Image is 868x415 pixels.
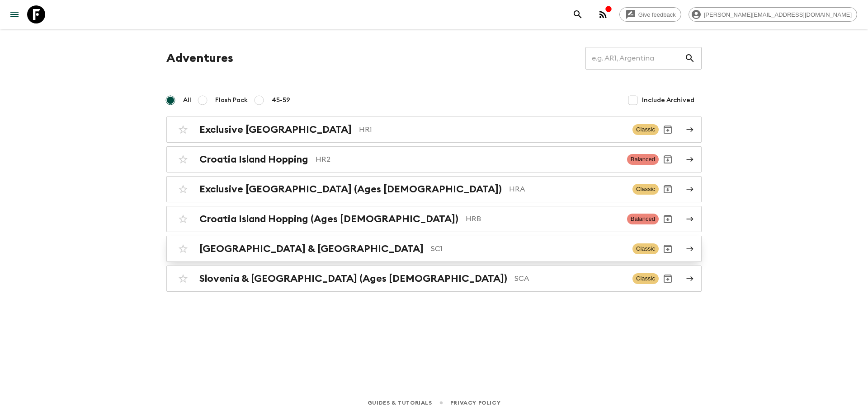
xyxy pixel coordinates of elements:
p: HRB [466,214,620,224]
a: Slovenia & [GEOGRAPHIC_DATA] (Ages [DEMOGRAPHIC_DATA])SCAClassicArchive [166,266,702,292]
span: Flash Pack [215,96,248,105]
button: search adventures [569,5,587,23]
h1: Adventures [166,49,233,67]
span: Balanced [627,154,659,165]
h2: Croatia Island Hopping (Ages [DEMOGRAPHIC_DATA]) [199,213,458,225]
h2: Slovenia & [GEOGRAPHIC_DATA] (Ages [DEMOGRAPHIC_DATA]) [199,273,507,284]
span: Classic [632,273,659,284]
span: 45-59 [272,96,290,105]
span: Give feedback [633,11,681,18]
p: SC1 [431,243,625,254]
span: Include Archived [642,96,694,105]
span: [PERSON_NAME][EMAIL_ADDRESS][DOMAIN_NAME] [699,11,857,18]
div: [PERSON_NAME][EMAIL_ADDRESS][DOMAIN_NAME] [689,7,857,22]
button: Archive [659,270,677,288]
span: Classic [632,243,659,254]
h2: Croatia Island Hopping [199,154,308,165]
span: Classic [632,184,659,195]
button: Archive [659,240,677,258]
p: HR2 [316,154,620,165]
h2: [GEOGRAPHIC_DATA] & [GEOGRAPHIC_DATA] [199,243,424,255]
p: HRA [509,184,625,195]
p: SCA [514,273,625,284]
a: Exclusive [GEOGRAPHIC_DATA] (Ages [DEMOGRAPHIC_DATA])HRAClassicArchive [166,176,702,202]
button: menu [5,5,24,23]
a: Privacy Policy [450,398,500,408]
button: Archive [659,180,677,198]
button: Archive [659,210,677,228]
a: Exclusive [GEOGRAPHIC_DATA]HR1ClassicArchive [166,117,702,143]
h2: Exclusive [GEOGRAPHIC_DATA] (Ages [DEMOGRAPHIC_DATA]) [199,183,502,195]
button: Archive [659,150,677,168]
a: Guides & Tutorials [368,398,432,408]
a: Give feedback [619,7,681,22]
h2: Exclusive [GEOGRAPHIC_DATA] [199,124,352,135]
span: Classic [632,124,659,135]
input: e.g. AR1, Argentina [585,46,684,71]
a: Croatia Island Hopping (Ages [DEMOGRAPHIC_DATA])HRBBalancedArchive [166,206,702,232]
span: Balanced [627,214,659,224]
a: [GEOGRAPHIC_DATA] & [GEOGRAPHIC_DATA]SC1ClassicArchive [166,236,702,262]
button: Archive [659,121,677,139]
a: Croatia Island HoppingHR2BalancedArchive [166,146,702,173]
span: All [183,96,191,105]
p: HR1 [359,124,625,135]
